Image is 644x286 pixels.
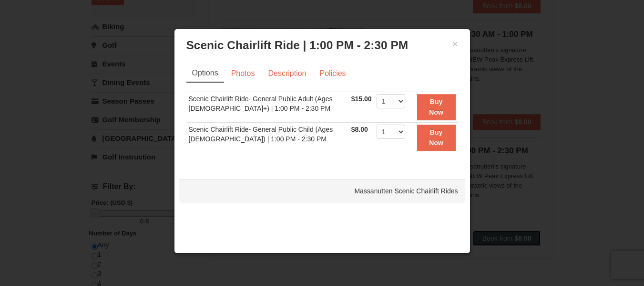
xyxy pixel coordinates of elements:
td: Scenic Chairlift Ride- General Public Child (Ages [DEMOGRAPHIC_DATA]) | 1:00 PM - 2:30 PM [186,122,349,152]
a: Photos [225,64,261,83]
div: Massanutten Scenic Chairlift Rides [179,179,465,203]
a: Description [262,64,312,83]
a: Options [186,64,224,83]
button: × [452,39,458,49]
button: Buy Now [417,94,456,120]
a: Policies [313,64,352,83]
span: $15.00 [351,95,372,103]
strong: Buy Now [429,98,443,116]
button: Buy Now [417,125,456,151]
span: $8.00 [351,126,368,133]
td: Scenic Chairlift Ride- General Public Adult (Ages [DEMOGRAPHIC_DATA]+) | 1:00 PM - 2:30 PM [186,92,349,122]
strong: Buy Now [429,128,443,147]
h3: Scenic Chairlift Ride | 1:00 PM - 2:30 PM [186,38,458,53]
